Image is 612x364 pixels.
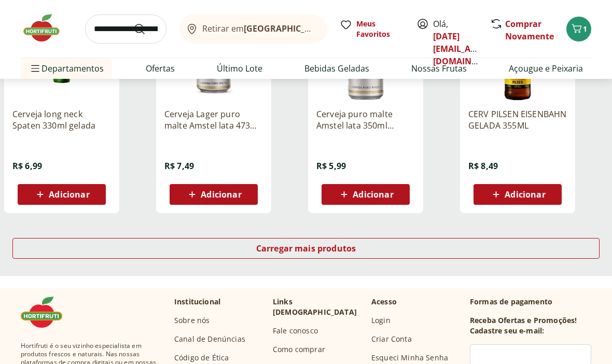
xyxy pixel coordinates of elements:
h3: Receba Ofertas e Promoções! [470,315,577,326]
b: [GEOGRAPHIC_DATA]/[GEOGRAPHIC_DATA] [244,23,419,34]
button: Adicionar [322,184,410,205]
a: CERV PILSEN EISENBAHN GELADA 355ML [468,108,567,131]
p: Acesso [371,297,397,307]
a: Fale conosco [273,326,318,336]
a: Nossas Frutas [411,62,467,75]
span: R$ 8,49 [468,160,498,172]
a: Bebidas Geladas [304,62,369,75]
a: Canal de Denúncias [174,334,245,344]
p: Institucional [174,297,220,307]
a: Como comprar [273,344,325,355]
a: Cerveja puro malte Amstel lata 350ml gelada [316,108,415,131]
a: Código de Ética [174,353,229,363]
a: Último Lote [217,62,262,75]
p: Formas de pagamento [470,297,591,307]
button: Retirar em[GEOGRAPHIC_DATA]/[GEOGRAPHIC_DATA] [179,15,327,44]
span: 1 [583,24,587,34]
a: Comprar Novamente [505,18,554,42]
span: Meus Favoritos [356,19,404,39]
h3: Cadastre seu e-mail: [470,326,544,336]
span: Adicionar [201,190,241,199]
a: Ofertas [146,62,175,75]
img: Hortifruti [21,12,73,44]
span: Adicionar [49,190,89,199]
span: Carregar mais produtos [256,244,356,253]
button: Adicionar [18,184,106,205]
a: Açougue e Peixaria [509,62,583,75]
a: Cerveja Lager puro malte Amstel lata 473ml gelada [164,108,263,131]
button: Carrinho [566,17,591,41]
span: R$ 6,99 [12,160,42,172]
span: Olá, [433,18,479,67]
input: search [85,15,166,44]
button: Adicionar [474,184,562,205]
a: Cerveja long neck Spaten 330ml gelada [12,108,111,131]
a: Carregar mais produtos [12,238,600,263]
button: Adicionar [170,184,258,205]
a: Esqueci Minha Senha [371,353,448,363]
a: [DATE][EMAIL_ADDRESS][DOMAIN_NAME] [433,31,505,67]
span: Adicionar [505,190,545,199]
a: Meus Favoritos [340,19,404,39]
span: R$ 5,99 [316,160,346,172]
a: Criar Conta [371,334,412,344]
span: Departamentos [29,56,104,81]
a: Login [371,315,391,326]
a: Sobre nós [174,315,210,326]
button: Menu [29,56,41,81]
span: Retirar em [202,24,317,33]
p: Links [DEMOGRAPHIC_DATA] [273,297,363,317]
img: Hortifruti [21,297,73,328]
button: Submit Search [133,23,158,35]
span: Adicionar [353,190,393,199]
span: R$ 7,49 [164,160,194,172]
